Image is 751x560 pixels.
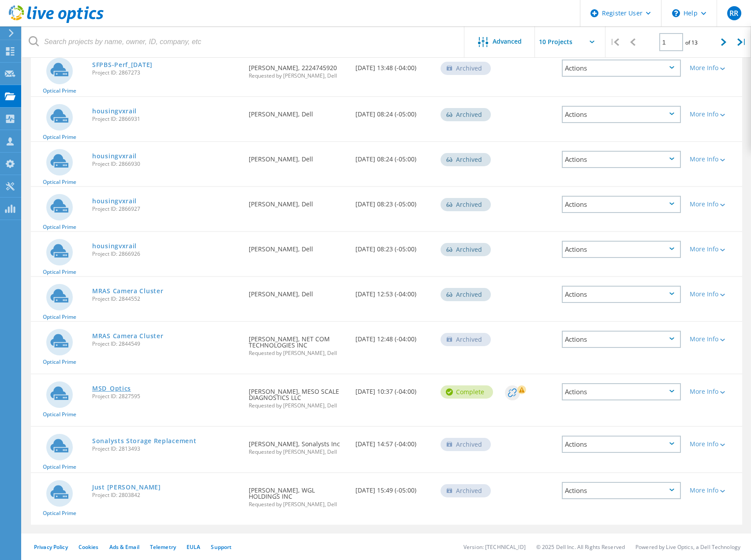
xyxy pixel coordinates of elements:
[351,374,437,403] div: [DATE] 10:37 (-04:00)
[441,198,491,211] div: Archived
[351,187,437,216] div: [DATE] 08:23 (-05:00)
[43,412,76,417] span: Optical Prime
[92,484,161,490] a: Just [PERSON_NAME]
[244,232,351,261] div: [PERSON_NAME], Dell
[43,134,76,140] span: Optical Prime
[43,511,76,516] span: Optical Prime
[351,97,437,126] div: [DATE] 08:24 (-05:00)
[690,201,738,207] div: More Info
[150,543,176,551] a: Telemetry
[441,333,491,346] div: Archived
[92,62,153,68] a: SFPBS-Perf_[DATE]
[690,156,738,162] div: More Info
[109,543,139,551] a: Ads & Email
[244,322,351,365] div: [PERSON_NAME], NET COM TECHNOLOGIES INC
[92,153,137,159] a: housingvxrail
[249,351,347,356] span: Requested by [PERSON_NAME], Dell
[92,446,240,452] span: Project ID: 2813493
[244,427,351,463] div: [PERSON_NAME], Sonalysts Inc
[244,374,351,417] div: [PERSON_NAME], MESO SCALE DIAGNOSTICS LLC
[351,51,437,80] div: [DATE] 13:48 (-04:00)
[92,385,131,392] a: MSD_Optics
[351,232,437,261] div: [DATE] 08:23 (-05:00)
[244,473,351,516] div: [PERSON_NAME], WGL HOLDINGS INC
[536,543,625,551] li: © 2025 Dell Inc. All Rights Reserved
[690,388,738,395] div: More Info
[92,438,196,444] a: Sonalysts Storage Replacement
[92,206,240,212] span: Project ID: 2866927
[249,73,347,78] span: Requested by [PERSON_NAME], Dell
[43,179,76,185] span: Optical Prime
[493,38,522,45] span: Advanced
[92,161,240,167] span: Project ID: 2866930
[562,241,681,258] div: Actions
[92,296,240,302] span: Project ID: 2844552
[690,487,738,493] div: More Info
[187,543,200,551] a: EULA
[562,286,681,303] div: Actions
[441,484,491,497] div: Archived
[351,142,437,171] div: [DATE] 08:24 (-05:00)
[92,251,240,257] span: Project ID: 2866926
[351,427,437,456] div: [DATE] 14:57 (-04:00)
[463,543,526,551] li: Version: [TECHNICAL_ID]
[441,108,491,121] div: Archived
[605,26,624,58] div: |
[244,97,351,126] div: [PERSON_NAME], Dell
[562,106,681,123] div: Actions
[9,19,104,25] a: Live Optics Dashboard
[211,543,232,551] a: Support
[244,277,351,306] div: [PERSON_NAME], Dell
[562,331,681,348] div: Actions
[34,543,68,551] a: Privacy Policy
[690,111,738,117] div: More Info
[244,142,351,171] div: [PERSON_NAME], Dell
[92,394,240,399] span: Project ID: 2827595
[441,243,491,256] div: Archived
[92,341,240,347] span: Project ID: 2844549
[562,60,681,77] div: Actions
[249,449,347,455] span: Requested by [PERSON_NAME], Dell
[249,502,347,507] span: Requested by [PERSON_NAME], Dell
[562,151,681,168] div: Actions
[43,224,76,230] span: Optical Prime
[351,277,437,306] div: [DATE] 12:53 (-04:00)
[92,493,240,498] span: Project ID: 2803842
[733,26,751,58] div: |
[690,65,738,71] div: More Info
[690,246,738,252] div: More Info
[43,464,76,470] span: Optical Prime
[92,288,163,294] a: MRAS Camera Cluster
[92,70,240,75] span: Project ID: 2867273
[92,108,137,114] a: housingvxrail
[441,438,491,451] div: Archived
[441,62,491,75] div: Archived
[244,51,351,87] div: [PERSON_NAME], 2224745920
[351,322,437,351] div: [DATE] 12:48 (-04:00)
[78,543,99,551] a: Cookies
[672,9,680,17] svg: \n
[690,336,738,342] div: More Info
[690,291,738,297] div: More Info
[92,116,240,122] span: Project ID: 2866931
[43,314,76,320] span: Optical Prime
[441,288,491,301] div: Archived
[729,10,738,17] span: RR
[351,473,437,502] div: [DATE] 15:49 (-05:00)
[92,243,137,249] a: housingvxrail
[562,436,681,453] div: Actions
[244,187,351,216] div: [PERSON_NAME], Dell
[249,403,347,408] span: Requested by [PERSON_NAME], Dell
[43,359,76,365] span: Optical Prime
[635,543,740,551] li: Powered by Live Optics, a Dell Technology
[441,153,491,166] div: Archived
[685,39,698,46] span: of 13
[562,482,681,499] div: Actions
[22,26,465,57] input: Search projects by name, owner, ID, company, etc
[92,198,137,204] a: housingvxrail
[441,385,493,399] div: Complete
[562,383,681,400] div: Actions
[690,441,738,447] div: More Info
[43,88,76,93] span: Optical Prime
[43,269,76,275] span: Optical Prime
